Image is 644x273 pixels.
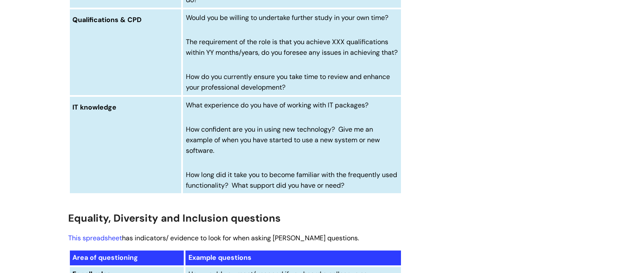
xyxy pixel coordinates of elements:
span: How confident are you in using new technology? Give me an example of when you have started to use... [186,125,380,155]
a: This spreadsheet [68,234,122,242]
span: has indicators/ evidence to look for when asking [PERSON_NAME] questions. [68,234,359,242]
span: Equality, Diversity and Inclusion questions [68,211,281,225]
span: Qualifications & CPD [72,15,141,24]
span: Would you be willing to undertake further study in your own time? [186,13,388,22]
span: Example questions [188,253,252,262]
span: IT knowledge [72,103,116,112]
span: How do you currently ensure you take time to review and enhance your professional development? [186,72,390,92]
span: What experience do you have of working with IT packages? [186,101,368,110]
span: Area of questioning [72,253,138,262]
span: How long did it take you to become familiar with the frequently used functionality? What support ... [186,170,397,190]
span: The requirement of the role is that you achieve XXX qualifications within YY months/years, do you... [186,37,398,57]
